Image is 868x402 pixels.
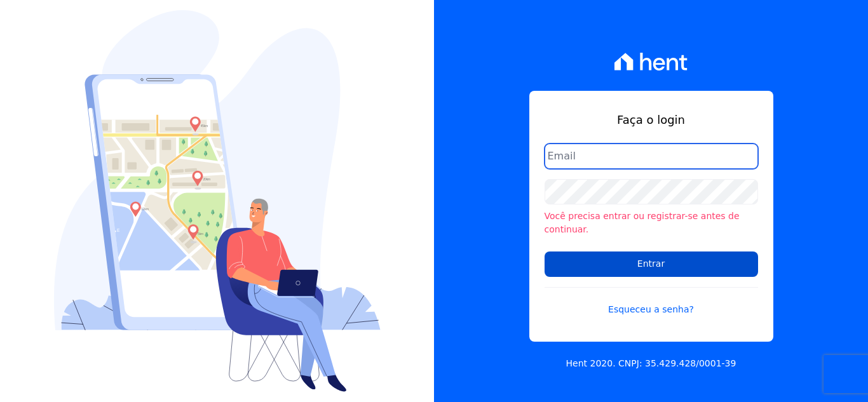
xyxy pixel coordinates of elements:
img: Login [54,10,381,392]
li: Você precisa entrar ou registrar-se antes de continuar. [545,210,758,236]
input: Entrar [545,251,758,277]
a: Esqueceu a senha? [545,287,758,316]
p: Hent 2020. CNPJ: 35.429.428/0001-39 [566,357,736,370]
h1: Faça o login [545,111,758,128]
input: Email [545,144,758,169]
